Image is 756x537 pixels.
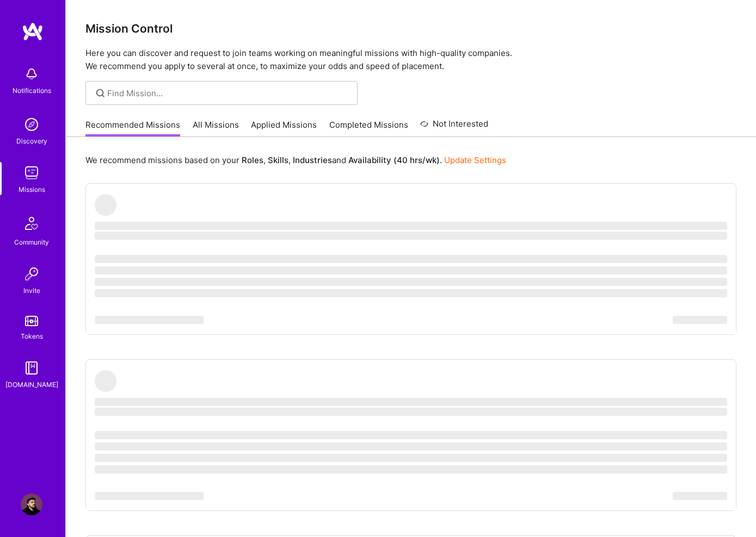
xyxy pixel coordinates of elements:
a: Applied Missions [251,119,317,137]
b: Industries [293,155,332,165]
a: Not Interested [420,117,488,137]
img: tokens [25,316,38,326]
img: discovery [21,114,42,135]
b: Roles [242,155,263,165]
img: guide book [21,357,42,379]
div: Discovery [16,135,47,147]
a: User Avatar [18,494,45,515]
img: User Avatar [21,494,42,515]
div: Community [14,236,49,248]
div: Missions [19,184,45,195]
div: Tokens [21,330,43,342]
b: Skills [268,155,288,165]
img: Community [19,210,45,236]
a: Recommended Missions [85,119,180,137]
input: Find Mission... [107,88,349,99]
img: logo [22,22,44,41]
b: Availability (40 hrs/wk) [348,155,440,165]
img: Invite [21,263,42,285]
a: Completed Missions [329,119,408,137]
div: [DOMAIN_NAME] [5,379,58,390]
i: icon SearchGrey [94,87,107,99]
a: Update Settings [444,155,506,165]
a: All Missions [193,119,239,137]
p: We recommend missions based on your , , and . [85,154,506,166]
div: Notifications [13,85,51,96]
p: Here you can discover and request to join teams working on meaningful missions with high-quality ... [85,47,736,73]
div: Invite [23,285,40,296]
img: bell [21,63,42,85]
h3: Mission Control [85,22,736,35]
img: teamwork [21,162,42,184]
